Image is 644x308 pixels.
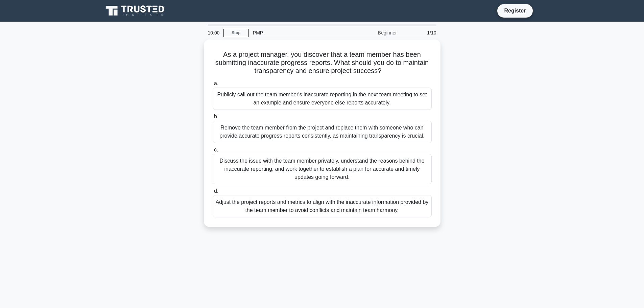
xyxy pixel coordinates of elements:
div: 1/10 [401,26,440,40]
div: Beginner [342,26,401,40]
span: a. [214,80,218,86]
span: c. [214,147,218,152]
a: Register [500,6,530,15]
span: d. [214,188,218,194]
div: Discuss the issue with the team member privately, understand the reasons behind the inaccurate re... [213,154,432,184]
div: Remove the team member from the project and replace them with someone who can provide accurate pr... [213,121,432,143]
div: Adjust the project reports and metrics to align with the inaccurate information provided by the t... [213,195,432,217]
h5: As a project manager, you discover that a team member has been submitting inaccurate progress rep... [212,50,432,75]
span: b. [214,114,218,119]
a: Stop [223,29,249,37]
div: PMP [249,26,342,40]
div: 10:00 [204,26,223,40]
div: Publicly call out the team member's inaccurate reporting in the next team meeting to set an examp... [213,88,432,110]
